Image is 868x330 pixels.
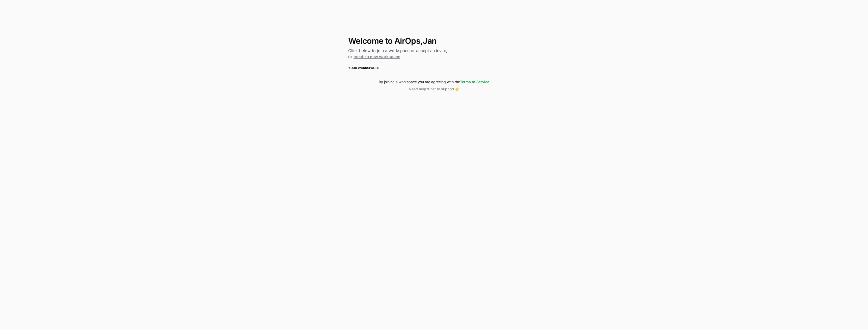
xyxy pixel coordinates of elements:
a: create a new workspace [354,54,400,59]
span: Chat to support 👉 [428,87,459,91]
h2: Click below to join a workspace or accept an invite, or [348,48,520,60]
a: Terms of Service [460,80,489,84]
span: Need help? [409,87,428,91]
h3: Your Workspaces [348,66,520,70]
div: By joining a workspace you are agreeing with the [348,79,520,84]
h1: Welcome to AirOps, Jan [348,36,520,46]
button: Need help?Chat to support 👉 [348,86,520,92]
